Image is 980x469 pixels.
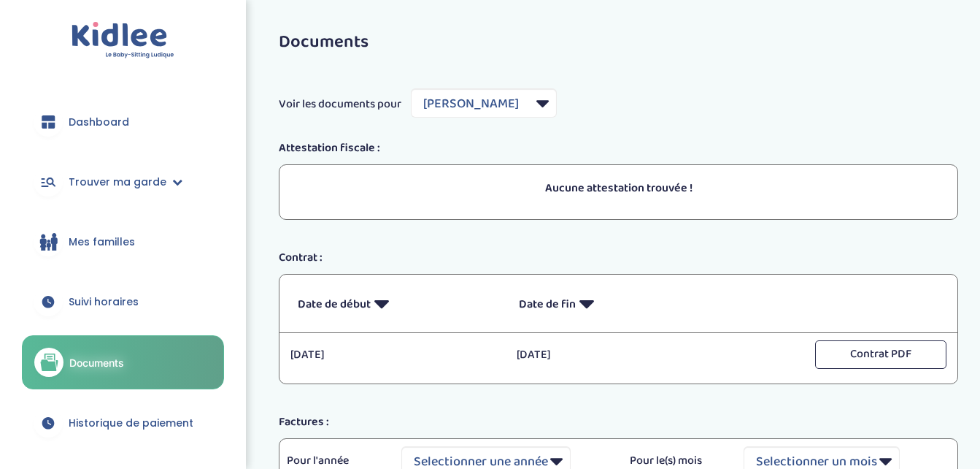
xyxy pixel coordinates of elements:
[517,346,721,364] p: [DATE]
[72,22,174,59] img: logo.svg
[290,346,495,364] p: [DATE]
[69,175,166,190] span: Trouver ma garde
[298,180,939,197] p: Aucune attestation trouvée !
[519,286,718,321] p: Date de fin
[22,275,224,328] a: Suivi horaires
[268,413,969,431] div: Factures :
[22,335,224,389] a: Documents
[815,340,946,369] button: Contrat PDF
[69,115,129,130] span: Dashboard
[69,294,139,310] span: Suivi horaires
[268,249,969,267] div: Contrat :
[22,156,224,208] a: Trouver ma garde
[268,140,969,157] div: Attestation fiscale :
[279,96,401,113] span: Voir les documents pour
[22,397,224,449] a: Historique de paiement
[69,234,135,250] span: Mes familles
[69,416,193,431] span: Historique de paiement
[69,355,124,370] span: Documents
[22,216,224,268] a: Mes familles
[298,286,497,321] p: Date de début
[815,346,946,362] a: Contrat PDF
[22,96,224,148] a: Dashboard
[279,33,958,52] h3: Documents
